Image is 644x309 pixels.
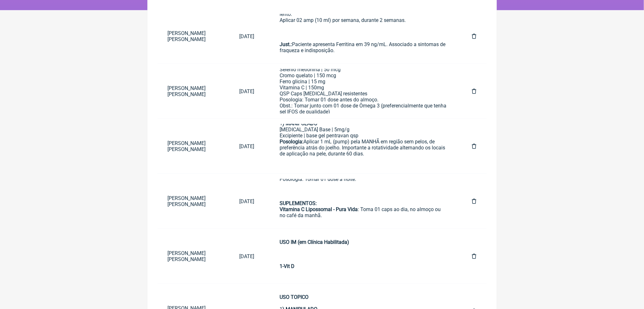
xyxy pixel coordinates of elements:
[270,14,457,58] a: 1- Noripurum EV|20 mg/ml (Ampola 5 ml) Diluir 02 amp (10 ml) em 250 ml de Soro Fisiológico 0,9%, ...
[158,190,229,212] a: [PERSON_NAME] [PERSON_NAME]
[229,83,265,100] a: [DATE]
[270,124,457,168] a: USO TOPICO1) MANIPULADO[MEDICAL_DATA] Base | 5mg/gExcipiente | base gel pentravan qspPosologia:Ap...
[280,85,447,97] div: Vitamina C | 150mg QSP Caps [MEDICAL_DATA] resistentes
[280,79,447,85] div: Ferro glicina | 15 mg
[280,139,304,145] strong: Posologia:
[229,193,265,209] a: [DATE]
[280,72,447,79] div: Cromo quelato | 150 mcg
[270,234,457,278] a: USO IM (em Clínica Habilitada)1-Vit D[MEDICAL_DATA] (Vitamina D3) | 600.00 UI / 1mlVitamina K2 MK...
[270,69,457,113] a: Posologia: Tomar 01 dose, após o café da manhã.2)MANIPULADO - Booster VIT BPiridoxal-5-fosfato (B...
[280,294,309,300] strong: USO TOPICO
[229,28,265,45] a: [DATE]
[280,41,292,47] strong: Just.:
[229,138,265,154] a: [DATE]
[270,179,457,223] a: QSP Caps [MEDICAL_DATA] resistentesPosologia: Tomar 01 dose no almoço.Obst.: Tomar junto com 01 d...
[280,97,447,115] div: Posologia: Tomar 01 dose antes do almoço. Obst.: Tomar junto com 01 dose de Ômega 3 (preferencial...
[280,66,447,72] div: Selênio metionina | 50 mcg
[280,176,447,218] div: Posologia: Tomar 01 dose a noite. : Toma 01 caps ao dia, no almoço ou no café da manhã.
[280,133,447,139] div: Excipiente | base gel pentravan qsp
[229,248,265,264] a: [DATE]
[280,200,317,206] strong: SUPLEMENTOS:
[158,245,229,267] a: [PERSON_NAME] [PERSON_NAME]
[158,80,229,102] a: [PERSON_NAME] [PERSON_NAME]
[158,25,229,47] a: [PERSON_NAME] [PERSON_NAME]
[280,239,349,245] strong: USO IM (em Clínica Habilitada)
[280,127,447,133] div: [MEDICAL_DATA] Base | 5mg/g
[280,263,295,269] strong: 1-Vit D
[158,135,229,157] a: [PERSON_NAME] [PERSON_NAME]
[280,139,447,163] div: Aplicar 1 mL (pump) pela MANHÃ em região sem pelos, de preferência atrás do joelho. Importante a ...
[280,206,358,212] strong: Vitamina C Lipossomal - Pura Vida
